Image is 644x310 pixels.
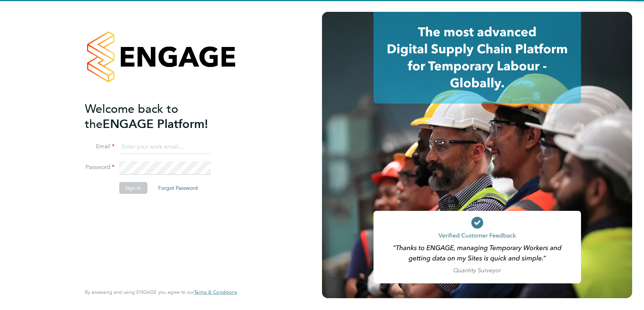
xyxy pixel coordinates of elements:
button: Sign In [119,182,147,194]
label: Password [85,164,114,171]
a: Terms & Conditions [194,289,237,295]
label: Email [85,143,114,151]
input: Enter your work email... [119,141,210,154]
h2: ENGAGE Platform! [85,101,229,132]
span: Welcome back to the [85,102,178,131]
span: By accessing and using ENGAGE you agree to our [85,289,237,295]
button: Forgot Password [152,182,204,194]
span: Terms & Conditions [194,289,237,295]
